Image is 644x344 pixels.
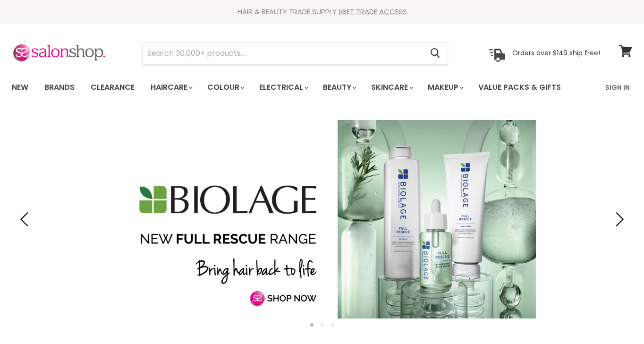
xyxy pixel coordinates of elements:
[5,77,35,97] a: New
[37,77,82,97] a: Brands
[331,323,334,327] li: Page dot 3
[471,77,568,97] a: Value Packs & Gifts
[316,77,362,97] a: Beauty
[321,323,324,327] li: Page dot 2
[600,77,636,97] a: Sign In
[84,77,142,97] a: Clearance
[597,300,635,335] iframe: Gorgias live chat messenger
[421,77,469,97] a: Makeup
[609,210,627,229] button: Next
[341,7,407,17] a: GET TRADE ACCESS
[200,77,250,97] a: Colour
[364,77,419,97] a: Skincare
[310,323,314,327] li: Page dot 1
[423,43,448,64] button: Search
[143,43,423,64] input: Search
[512,49,600,57] p: Orders over $149 ship free!
[142,42,448,65] form: Product
[144,77,198,97] a: Haircare
[17,210,35,229] button: Previous
[252,77,314,97] a: Electrical
[5,74,584,101] ul: Main menu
